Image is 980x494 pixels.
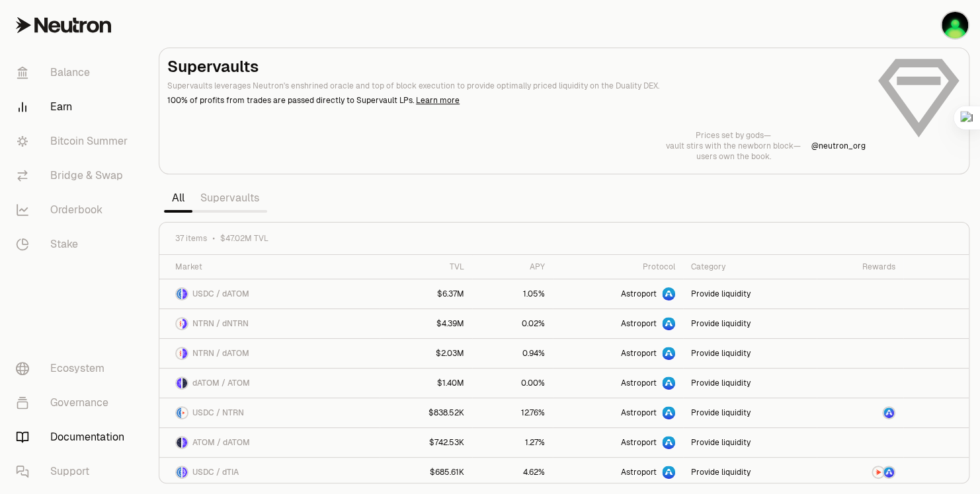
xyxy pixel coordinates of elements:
img: NTRN Logo [183,407,187,418]
a: 12.76% [472,398,553,427]
a: NTRN LogodATOM LogoNTRN / dATOM [159,339,380,368]
p: vault stirs with the newborn block— [666,141,801,151]
a: Astroport [553,339,683,368]
a: Support [5,454,143,489]
a: Bitcoin Summer [5,124,143,159]
a: Learn more [416,95,460,106]
a: $742.53K [380,428,472,457]
span: NTRN / dATOM [192,348,249,359]
a: 4.62% [472,458,553,487]
a: USDC LogodATOM LogoUSDC / dATOM [159,279,380,308]
img: dATOM Logo [183,289,187,299]
span: Astroport [621,437,657,448]
a: USDC LogoNTRN LogoUSDC / NTRN [159,398,380,427]
img: dNTRN Logo [183,318,187,329]
a: Provide liquidity [683,458,817,487]
div: TVL [388,262,464,272]
a: Astroport [553,369,683,398]
a: $6.37M [380,279,472,308]
span: dATOM / ATOM [192,378,250,388]
img: dATOM Logo [183,348,187,359]
p: Supervaults leverages Neutron's enshrined oracle and top of block execution to provide optimally ... [167,80,866,92]
a: @neutron_org [811,141,866,151]
a: Governance [5,386,143,420]
h2: Supervaults [167,56,866,77]
img: ATOM Logo [177,437,181,448]
span: Astroport [621,289,657,299]
a: Documentation [5,420,143,454]
a: Orderbook [5,193,143,227]
a: 0.00% [472,369,553,398]
span: Astroport [621,467,657,477]
a: Ecosystem [5,351,143,386]
a: Astroport [553,458,683,487]
a: ATOM LogodATOM LogoATOM / dATOM [159,428,380,457]
a: Astroport [553,428,683,457]
span: 37 items [175,233,207,244]
img: USDC Logo [177,467,181,477]
a: $1.40M [380,369,472,398]
a: Bridge & Swap [5,159,143,193]
a: Astroport [553,309,683,338]
span: $47.02M TVL [220,233,268,244]
span: Astroport [621,348,657,359]
a: Stake [5,227,143,262]
span: USDC / dTIA [192,467,239,477]
a: Provide liquidity [683,309,817,338]
div: Category [691,262,809,272]
a: Balance [5,55,143,90]
span: USDC / NTRN [192,407,244,418]
div: Protocol [561,262,675,272]
a: 0.94% [472,339,553,368]
img: NTRN Logo [177,348,181,359]
a: $685.61K [380,458,472,487]
div: Rewards [825,262,895,272]
a: Earn [5,90,143,124]
div: APY [480,262,545,272]
a: All [164,185,192,211]
a: Provide liquidity [683,369,817,398]
a: NTRN LogodNTRN LogoNTRN / dNTRN [159,309,380,338]
img: Stoner [942,12,968,38]
span: ATOM / dATOM [192,437,250,448]
a: $2.03M [380,339,472,368]
a: 1.05% [472,279,553,308]
img: dATOM Logo [177,378,181,388]
span: Astroport [621,378,657,388]
a: Provide liquidity [683,398,817,427]
img: ATOM Logo [183,378,187,388]
a: 0.02% [472,309,553,338]
p: Prices set by gods— [666,130,801,141]
img: NTRN Logo [177,318,181,329]
a: Provide liquidity [683,428,817,457]
img: ASTRO Logo [883,407,894,418]
img: USDC Logo [177,407,181,418]
span: Astroport [621,407,657,418]
a: $4.39M [380,309,472,338]
img: ASTRO Logo [883,467,894,477]
a: dATOM LogoATOM LogodATOM / ATOM [159,369,380,398]
img: NTRN Logo [873,467,883,477]
p: users own the book. [666,151,801,162]
a: Astroport [553,279,683,308]
p: @ neutron_org [811,141,866,151]
a: Provide liquidity [683,339,817,368]
p: 100% of profits from trades are passed directly to Supervault LPs. [167,94,866,106]
a: USDC LogodTIA LogoUSDC / dTIA [159,458,380,487]
img: dATOM Logo [183,437,187,448]
a: Astroport [553,398,683,427]
a: $838.52K [380,398,472,427]
a: Provide liquidity [683,279,817,308]
img: USDC Logo [177,289,181,299]
img: dTIA Logo [183,467,187,477]
span: USDC / dATOM [192,289,249,299]
a: NTRN LogoASTRO Logo [817,458,903,487]
a: 1.27% [472,428,553,457]
a: ASTRO Logo [817,398,903,427]
span: NTRN / dNTRN [192,318,249,329]
div: Market [175,262,372,272]
a: Supervaults [192,185,267,211]
a: Prices set by gods—vault stirs with the newborn block—users own the book. [666,130,801,162]
span: Astroport [621,318,657,329]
